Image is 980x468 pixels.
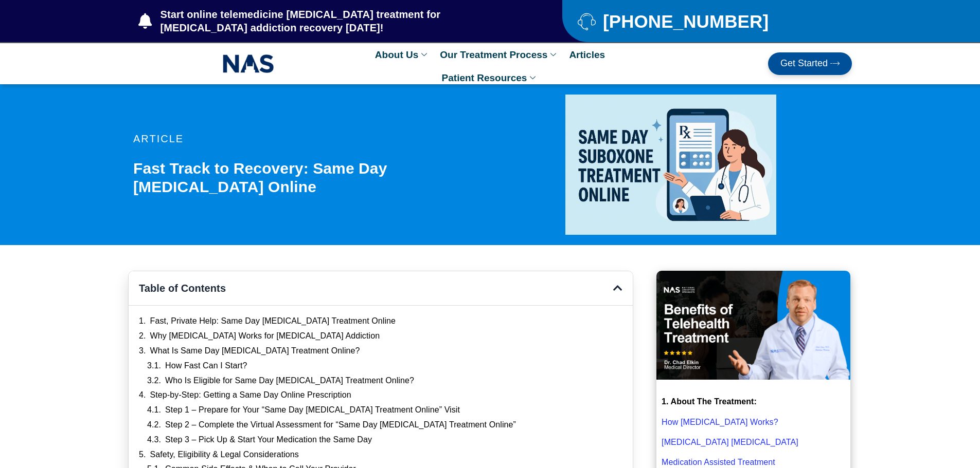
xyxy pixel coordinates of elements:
span: [PHONE_NUMBER] [600,15,769,28]
span: Start online telemedicine [MEDICAL_DATA] treatment for [MEDICAL_DATA] addiction recovery [DATE]! [158,8,522,34]
a: What Is Same Day [MEDICAL_DATA] Treatment Online? [150,346,360,357]
a: Fast, Private Help: Same Day [MEDICAL_DATA] Treatment Online [150,316,396,327]
p: article [133,134,495,144]
strong: 1. About The Treatment: [662,397,757,406]
a: [MEDICAL_DATA] [MEDICAL_DATA] [662,438,798,446]
a: How [MEDICAL_DATA] Works? [662,418,778,426]
div: Close table of contents [613,283,622,293]
a: Step 2 – Complete the Virtual Assessment for “Same Day [MEDICAL_DATA] Treatment Online” [165,420,516,430]
a: About Us [370,43,435,66]
h1: Fast Track to Recovery: Same Day [MEDICAL_DATA] Online [133,159,495,196]
img: Benefits of Telehealth Suboxone Treatment that you should know [656,271,850,380]
a: Patient Resources [437,66,544,89]
img: NAS_email_signature-removebg-preview.png [223,52,274,76]
img: same day suboxone treatment online [565,95,776,235]
span: Get Started [780,59,828,69]
a: Get Started [768,52,852,75]
a: Start online telemedicine [MEDICAL_DATA] treatment for [MEDICAL_DATA] addiction recovery [DATE]! [138,8,521,34]
a: Medication Assisted Treatment [662,458,775,466]
a: Why [MEDICAL_DATA] Works for [MEDICAL_DATA] Addiction [150,331,380,342]
a: Articles [564,43,610,66]
a: Step 3 – Pick Up & Start Your Medication the Same Day [165,435,372,445]
a: [PHONE_NUMBER] [578,12,826,30]
a: Safety, Eligibility & Legal Considerations [150,450,299,460]
a: Step 1 – Prepare for Your “Same Day [MEDICAL_DATA] Treatment Online” Visit [165,405,460,416]
a: How Fast Can I Start? [165,361,247,371]
a: Our Treatment Process [435,43,564,66]
a: Step-by-Step: Getting a Same Day Online Prescription [150,390,351,401]
h4: Table of Contents [139,282,613,295]
a: Who Is Eligible for Same Day [MEDICAL_DATA] Treatment Online? [165,376,414,386]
